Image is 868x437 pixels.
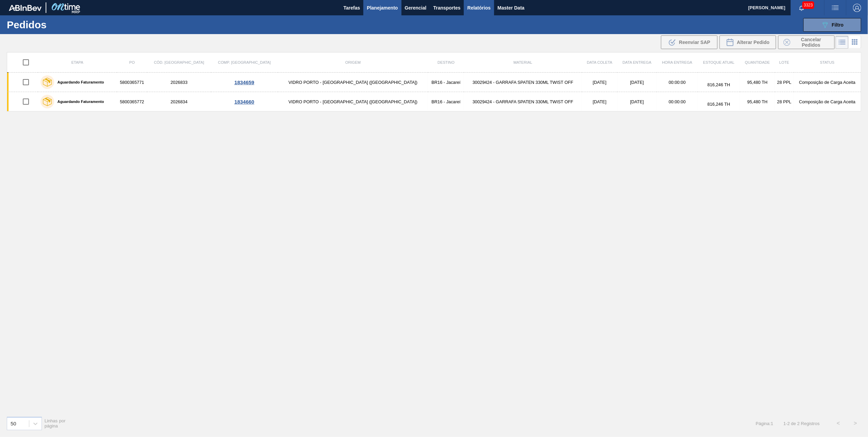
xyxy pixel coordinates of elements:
[428,92,464,111] td: BR16 - Jacareí
[129,60,135,64] span: PO
[582,73,617,92] td: [DATE]
[779,60,789,64] span: Lote
[147,92,211,111] td: 2026834
[657,92,697,111] td: 00:00:00
[617,92,657,111] td: [DATE]
[428,73,464,92] td: BR16 - Jacareí
[832,22,844,28] span: Filtro
[45,418,66,428] span: Linhas por página
[212,99,277,105] div: 1834660
[7,92,861,111] a: Aguardando Faturamento58003657722026834VIDRO PORTO - [GEOGRAPHIC_DATA] ([GEOGRAPHIC_DATA])BR16 - ...
[853,4,861,12] img: Logout
[278,73,428,92] td: VIDRO PORTO - [GEOGRAPHIC_DATA] ([GEOGRAPHIC_DATA])
[514,60,532,64] span: Material
[464,92,582,111] td: 30029424 - GARRAFA SPATEN 330ML TWIST OFF
[775,73,794,92] td: 28 PPL
[794,92,861,111] td: Composição de Carga Aceita
[830,415,847,432] button: <
[708,102,730,107] span: 816,246 TH
[587,60,612,64] span: Data coleta
[740,73,775,92] td: 95,480 TH
[54,80,104,84] label: Aguardando Faturamento
[582,92,617,111] td: [DATE]
[657,73,697,92] td: 00:00:00
[344,4,360,12] span: Tarefas
[117,73,147,92] td: 5800365771
[438,60,455,64] span: Destino
[405,4,427,12] span: Gerencial
[661,35,717,49] div: Reenviar SAP
[278,92,428,111] td: VIDRO PORTO - [GEOGRAPHIC_DATA] ([GEOGRAPHIC_DATA])
[464,73,582,92] td: 30029424 - GARRAFA SPATEN 330ML TWIST OFF
[117,92,147,111] td: 5800365772
[708,82,730,87] span: 816,246 TH
[849,36,861,49] div: Visão em Cards
[433,4,460,12] span: Transportes
[802,1,814,9] span: 3323
[367,4,398,12] span: Planejamento
[498,4,524,12] span: Master Data
[803,18,861,32] button: Filtro
[147,73,211,92] td: 2026833
[662,60,692,64] span: Hora Entrega
[836,36,849,49] div: Visão em Lista
[740,92,775,111] td: 95,480 TH
[345,60,361,64] span: Origem
[7,73,861,92] a: Aguardando Faturamento58003657712026833VIDRO PORTO - [GEOGRAPHIC_DATA] ([GEOGRAPHIC_DATA])BR16 - ...
[218,60,271,64] span: Comp. [GEOGRAPHIC_DATA]
[791,3,812,13] button: Notificações
[7,21,113,29] h1: Pedidos
[703,60,735,64] span: Estoque atual
[679,40,710,45] span: Reenviar SAP
[820,60,834,64] span: Status
[617,73,657,92] td: [DATE]
[467,4,490,12] span: Relatórios
[831,4,839,12] img: userActions
[54,100,104,104] label: Aguardando Faturamento
[847,415,864,432] button: >
[11,421,16,426] div: 50
[720,35,776,49] div: Alterar Pedido
[775,92,794,111] td: 28 PPL
[784,421,820,426] span: 1 - 2 de 2 Registros
[212,79,277,85] div: 1834659
[778,35,835,49] button: Cancelar Pedidos
[793,37,829,48] span: Cancelar Pedidos
[745,60,770,64] span: Quantidade
[622,60,651,64] span: Data entrega
[778,35,835,49] div: Cancelar Pedidos em Massa
[71,60,83,64] span: Etapa
[737,40,770,45] span: Alterar Pedido
[9,5,42,11] img: TNhmsLtSVTkK8tSr43FrP2fwEKptu5GPRR3wAAAABJRU5ErkJggg==
[154,60,204,64] span: Cód. [GEOGRAPHIC_DATA]
[756,421,773,426] span: Página : 1
[794,73,861,92] td: Composição de Carga Aceita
